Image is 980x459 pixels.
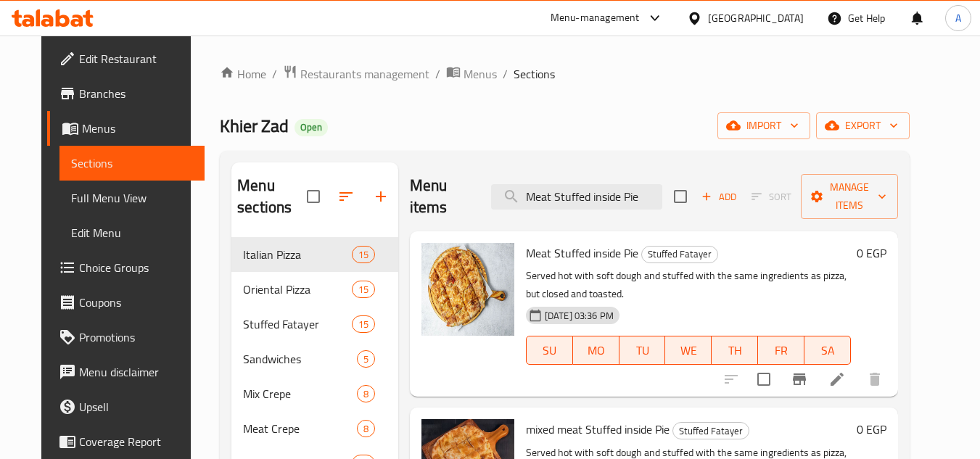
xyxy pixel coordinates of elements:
[642,246,717,262] span: Stuffed Fatayer
[526,418,670,440] span: mixed meat Stuffed inside Pie
[59,215,205,250] a: Edit Menu
[59,181,205,215] a: Full Menu View
[231,307,398,342] div: Stuffed Fatayer15
[243,420,357,437] span: Meat Crepe
[357,385,375,402] div: items
[810,340,845,361] span: SA
[237,175,307,218] h2: Menu sections
[47,285,205,320] a: Coupons
[828,117,898,135] span: export
[801,174,898,219] button: Manage items
[231,411,398,446] div: Meat Crepe8
[79,50,194,67] span: Edit Restaurant
[729,117,799,135] span: import
[672,422,749,439] div: Stuffed Fatayer
[641,246,718,263] div: Stuffed Fatayer
[243,315,351,333] span: Stuffed Fatayer
[358,387,374,401] span: 8
[79,85,194,102] span: Branches
[816,112,910,139] button: export
[295,121,328,133] span: Open
[421,243,514,336] img: Meat Stuffed inside Pie
[71,154,194,172] span: Sections
[79,398,194,415] span: Upsell
[503,65,508,83] li: /
[71,224,194,241] span: Edit Menu
[47,111,205,146] a: Menus
[358,422,374,436] span: 8
[298,181,329,212] span: Select all sections
[220,65,266,83] a: Home
[79,363,194,381] span: Menu disclaimer
[712,336,758,365] button: TH
[231,272,398,307] div: Oriental Pizza15
[79,259,194,276] span: Choice Groups
[357,350,375,368] div: items
[47,424,205,459] a: Coverage Report
[243,246,351,263] span: Italian Pizza
[579,340,614,361] span: MO
[300,65,429,83] span: Restaurants management
[47,250,205,285] a: Choice Groups
[352,315,375,333] div: items
[491,184,662,210] input: search
[295,119,328,136] div: Open
[857,419,886,439] h6: 0 EGP
[410,175,474,218] h2: Menu items
[696,186,742,208] button: Add
[526,267,851,303] p: Served hot with soft dough and stuffed with the same ingredients as pizza, but closed and toasted.
[79,328,194,346] span: Promotions
[352,281,375,298] div: items
[758,336,804,365] button: FR
[526,336,573,365] button: SU
[243,385,357,402] span: Mix Crepe
[47,320,205,355] a: Promotions
[220,109,289,142] span: Khier Zad
[71,189,194,207] span: Full Menu View
[764,340,799,361] span: FR
[231,342,398,376] div: Sandwiches5
[329,179,363,214] span: Sort sections
[283,65,429,83] a: Restaurants management
[539,309,619,323] span: [DATE] 03:36 PM
[742,186,801,208] span: Select section first
[665,181,696,212] span: Select section
[955,10,961,26] span: A
[857,243,886,263] h6: 0 EGP
[79,433,194,450] span: Coverage Report
[357,420,375,437] div: items
[532,340,567,361] span: SU
[272,65,277,83] li: /
[243,281,351,298] span: Oriental Pizza
[47,41,205,76] a: Edit Restaurant
[435,65,440,83] li: /
[665,336,712,365] button: WE
[47,76,205,111] a: Branches
[749,364,779,394] span: Select to update
[446,65,497,83] a: Menus
[79,294,194,311] span: Coupons
[857,362,892,397] button: delete
[573,336,619,365] button: MO
[231,237,398,272] div: Italian Pizza15
[717,340,752,361] span: TH
[353,248,374,262] span: 15
[551,9,640,27] div: Menu-management
[625,340,660,361] span: TU
[699,189,738,205] span: Add
[47,355,205,389] a: Menu disclaimer
[231,376,398,411] div: Mix Crepe8
[812,178,886,215] span: Manage items
[47,389,205,424] a: Upsell
[804,336,851,365] button: SA
[828,371,846,388] a: Edit menu item
[220,65,910,83] nav: breadcrumb
[708,10,804,26] div: [GEOGRAPHIC_DATA]
[243,350,357,368] span: Sandwiches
